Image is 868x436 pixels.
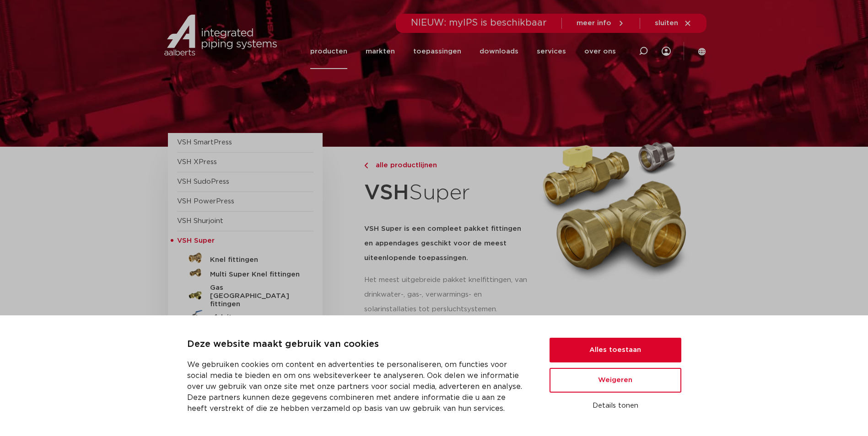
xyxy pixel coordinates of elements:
[411,18,547,27] span: NIEUW: myIPS is beschikbaar
[364,273,530,317] p: Het meest uitgebreide pakket knelfittingen, van drinkwater-, gas-, verwarmings- en solarinstallat...
[370,162,437,169] span: alle productlijnen
[187,359,528,414] p: We gebruiken cookies om content en advertenties te personaliseren, om functies voor social media ...
[480,34,518,69] a: downloads
[210,256,301,264] h5: Knel fittingen
[177,198,234,205] a: VSH PowerPress
[364,182,409,203] strong: VSH
[177,159,217,165] a: VSH XPress
[364,175,530,211] h1: Super
[577,19,625,27] a: meer info
[310,34,616,69] nav: Menu
[177,237,215,244] span: VSH Super
[550,398,681,414] button: Details tonen
[177,218,223,224] a: VSH Shurjoint
[177,139,232,146] a: VSH SmartPress
[550,368,681,393] button: Weigeren
[584,34,616,69] a: over ons
[177,266,313,280] a: Multi Super Knel fittingen
[187,337,528,352] p: Deze website maakt gebruik van cookies
[577,20,611,27] span: meer info
[177,251,313,266] a: Knel fittingen
[210,284,301,308] h5: Gas [GEOGRAPHIC_DATA] fittingen
[210,271,301,279] h5: Multi Super Knel fittingen
[310,34,347,69] a: producten
[655,19,692,27] a: sluiten
[655,20,678,27] span: sluiten
[366,34,395,69] a: markten
[364,163,368,169] img: chevron-right.svg
[177,178,229,185] a: VSH SudoPress
[210,314,301,322] h5: afsluiters
[537,34,566,69] a: services
[550,338,681,362] button: Alles toestaan
[413,34,461,69] a: toepassingen
[177,280,313,308] a: Gas [GEOGRAPHIC_DATA] fittingen
[364,160,530,171] a: alle productlijnen
[177,308,313,323] a: afsluiters
[364,222,530,266] h5: VSH Super is een compleet pakket fittingen en appendages geschikt voor de meest uiteenlopende toe...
